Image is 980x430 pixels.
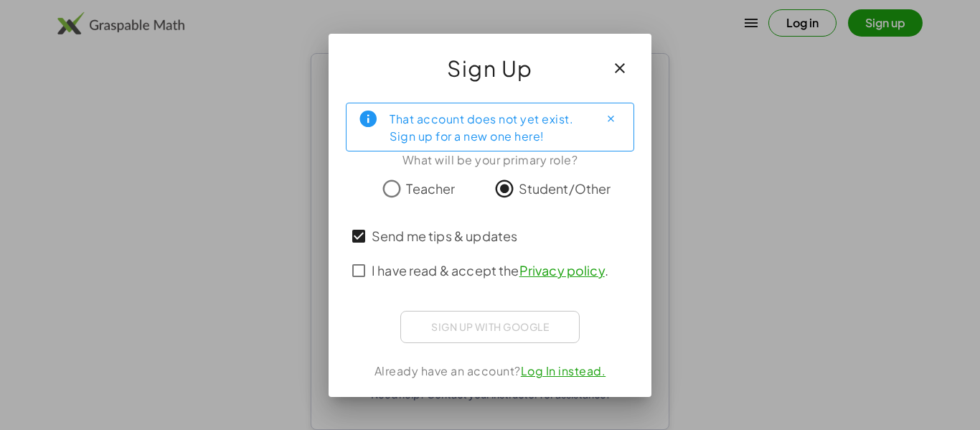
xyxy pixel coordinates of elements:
span: Student/Other [519,179,611,198]
div: Already have an account? [346,363,634,380]
button: Close [599,108,622,131]
div: What will be your primary role? [346,151,634,169]
span: Teacher [406,179,455,198]
span: Send me tips & updates [372,226,517,246]
div: That account does not yet exist. Sign up for a new one here! [390,109,588,145]
a: Log In instead. [521,363,606,378]
a: Privacy policy [519,262,605,279]
span: Sign Up [447,51,533,85]
span: I have read & accept the . [372,261,608,280]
